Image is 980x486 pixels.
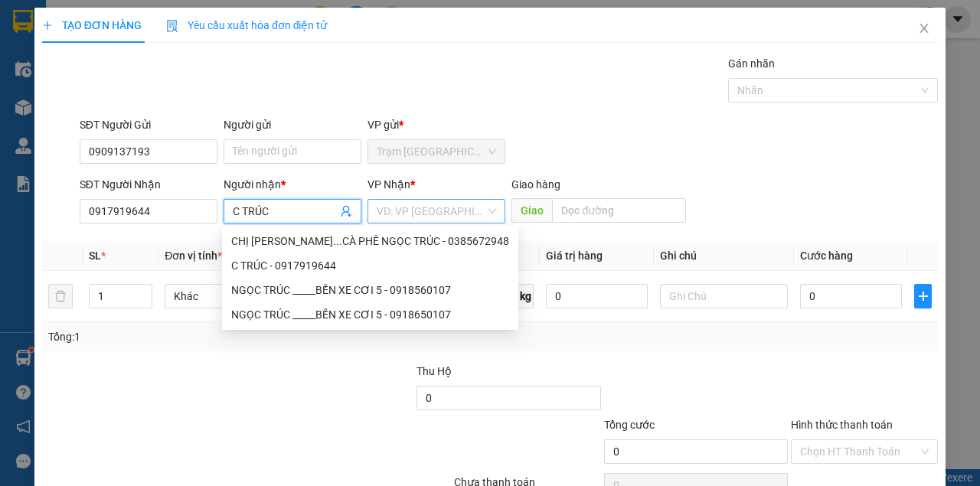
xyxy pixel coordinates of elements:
[222,253,518,278] div: C TRÚC - 0917919644
[8,8,222,37] li: Xe Khách THẮNG
[42,19,142,31] span: TẠO ĐƠN HÀNG
[231,306,509,323] div: NGỌC TRÚC _____BẾN XE CƠI 5 - 0918650107
[222,229,518,253] div: CHỊ THANH...CÀ PHÊ NGỌC TRÚC - 0385672948
[166,20,178,32] img: icon
[903,8,946,51] button: Close
[48,328,380,345] div: Tổng: 1
[231,257,509,274] div: C TRÚC - 0917919644
[222,302,518,327] div: NGỌC TRÚC _____BẾN XE CƠI 5 - 0918650107
[367,178,410,191] span: VP Nhận
[546,250,603,262] span: Giá trị hàng
[8,65,106,116] li: VP Trạm [GEOGRAPHIC_DATA]
[89,250,101,262] span: SL
[728,57,775,70] label: Gán nhãn
[42,20,53,31] span: plus
[377,140,496,163] span: Trạm Sài Gòn
[106,84,180,113] b: Khóm 7 - Thị Trấn Sông Đốc
[511,178,560,191] span: Giao hàng
[654,241,794,271] th: Ghi chú
[800,250,853,262] span: Cước hàng
[918,22,930,34] span: close
[546,284,648,308] input: 0
[80,176,217,193] div: SĐT Người Nhận
[604,419,655,431] span: Tổng cước
[231,233,509,250] div: CHỊ [PERSON_NAME]...CÀ PHÊ NGỌC TRÚC - 0385672948
[224,116,361,133] div: Người gửi
[416,365,452,377] span: Thu Hộ
[8,8,61,61] img: logo.jpg
[518,284,534,308] span: kg
[914,284,932,308] button: plus
[106,65,204,82] li: VP Trạm Sông Đốc
[367,116,505,133] div: VP gửi
[915,290,931,302] span: plus
[48,284,73,308] button: delete
[511,198,552,223] span: Giao
[106,85,116,96] span: environment
[231,282,509,298] div: NGỌC TRÚC _____BẾN XE CƠI 5 - 0918560107
[340,205,352,217] span: user-add
[660,284,788,308] input: Ghi Chú
[224,176,361,193] div: Người nhận
[791,419,893,431] label: Hình thức thanh toán
[222,278,518,302] div: NGỌC TRÚC _____BẾN XE CƠI 5 - 0918560107
[166,19,328,31] span: Yêu cầu xuất hóa đơn điện tử
[80,116,217,133] div: SĐT Người Gửi
[552,198,685,223] input: Dọc đường
[174,285,283,308] span: Khác
[165,250,222,262] span: Đơn vị tính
